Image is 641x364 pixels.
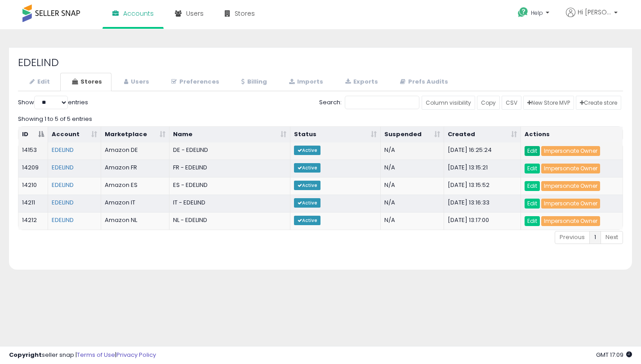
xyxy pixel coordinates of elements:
td: ES - EDELIND [169,177,290,195]
select: Showentries [34,96,68,109]
i: Get Help [517,7,529,18]
label: Search: [319,96,419,109]
a: Previous [555,231,590,244]
a: Privacy Policy [116,351,156,359]
th: Account: activate to sort column ascending [48,127,101,143]
th: Status: activate to sort column ascending [290,127,381,143]
a: 1 [589,231,601,244]
th: Name: activate to sort column ascending [169,127,290,143]
td: Amazon NL [101,212,170,230]
h2: EDELIND [18,57,623,68]
th: ID: activate to sort column descending [18,127,48,143]
span: Active [294,163,320,173]
a: Impersonate Owner [541,146,600,156]
td: N/A [381,160,444,177]
a: Stores [60,73,111,91]
td: 14209 [18,160,48,177]
td: [DATE] 16:25:24 [444,142,521,160]
td: DE - EDELIND [169,142,290,160]
td: Amazon ES [101,177,170,195]
th: Marketplace: activate to sort column ascending [101,127,170,143]
a: Create store [576,96,621,110]
a: Impersonate Owner [541,199,600,209]
a: Preferences [160,73,229,91]
span: Create store [580,99,617,107]
a: EDELIND [52,181,74,189]
a: Impersonate Owner [541,181,600,191]
td: Amazon FR [101,160,170,177]
th: Actions [521,127,623,143]
div: Showing 1 to 5 of 5 entries [18,111,623,124]
td: FR - EDELIND [169,160,290,177]
a: Edit [525,146,540,156]
a: Impersonate Owner [541,164,600,173]
a: CSV [502,96,521,110]
a: Edit [525,181,540,191]
a: Edit [525,164,540,173]
a: Edit [525,216,540,226]
span: 2025-10-6 17:09 GMT [596,351,632,359]
strong: Copyright [9,351,42,359]
div: seller snap | | [9,351,156,360]
span: Active [294,146,320,155]
span: Active [294,181,320,190]
span: Column visibility [426,99,471,107]
a: Users [112,73,159,91]
td: N/A [381,177,444,195]
td: 14210 [18,177,48,195]
th: Suspended: activate to sort column ascending [381,127,444,143]
a: Terms of Use [77,351,115,359]
label: Show entries [18,96,88,109]
input: Search: [345,96,419,109]
a: EDELIND [52,216,74,224]
span: CSV [506,99,517,107]
span: Accounts [123,9,154,18]
a: Column visibility [422,96,475,110]
td: N/A [381,142,444,160]
th: Created: activate to sort column ascending [444,127,521,143]
a: Impersonate Owner [541,216,600,226]
a: EDELIND [52,198,74,207]
td: Amazon DE [101,142,170,160]
span: New Store MVP [527,99,570,107]
span: Stores [235,9,255,18]
td: 14153 [18,142,48,160]
a: Next [601,231,623,244]
a: Edit [525,199,540,209]
span: Users [186,9,204,18]
span: Active [294,198,320,208]
td: 14211 [18,195,48,212]
td: IT - EDELIND [169,195,290,212]
span: Active [294,216,320,225]
td: [DATE] 13:17:00 [444,212,521,230]
td: NL - EDELIND [169,212,290,230]
a: Prefs Audits [388,73,458,91]
span: Help [531,9,543,17]
td: [DATE] 13:16:33 [444,195,521,212]
a: EDELIND [52,163,74,172]
span: Hi [PERSON_NAME] [578,8,611,17]
a: Edit [18,73,59,91]
a: Billing [230,73,276,91]
td: [DATE] 13:15:21 [444,160,521,177]
td: [DATE] 13:15:52 [444,177,521,195]
a: Copy [477,96,500,110]
a: Exports [334,73,387,91]
td: 14212 [18,212,48,230]
a: New Store MVP [523,96,574,110]
td: N/A [381,195,444,212]
td: Amazon IT [101,195,170,212]
span: Copy [481,99,496,107]
td: N/A [381,212,444,230]
a: EDELIND [52,146,74,154]
a: Imports [277,73,333,91]
a: Hi [PERSON_NAME] [566,8,618,28]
